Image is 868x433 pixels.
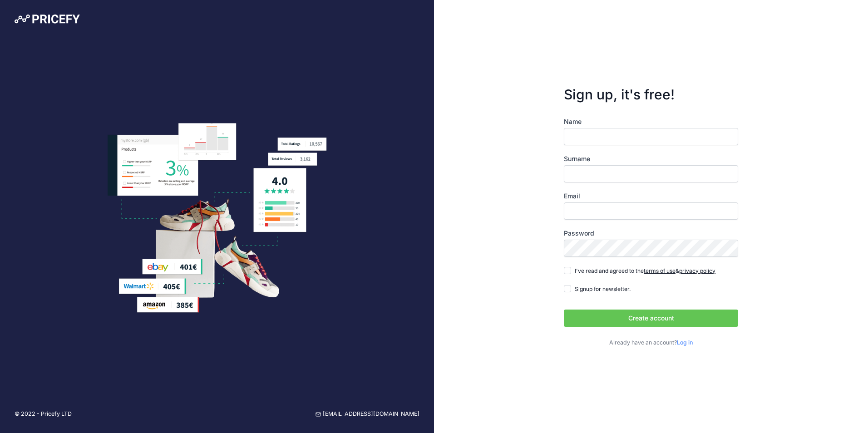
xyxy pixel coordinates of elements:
a: Log in [677,339,693,346]
button: Create account [564,310,738,327]
p: © 2022 - Pricefy LTD [15,410,72,418]
span: Signup for newsletter. [575,285,631,292]
img: Pricefy [15,15,80,24]
label: Surname [564,154,738,163]
label: Password [564,229,738,238]
label: Email [564,192,738,201]
h3: Sign up, it's free! [564,86,738,103]
a: [EMAIL_ADDRESS][DOMAIN_NAME] [316,410,419,418]
p: Already have an account? [564,339,738,347]
span: I've read and agreed to the & [575,267,715,274]
a: privacy policy [679,267,715,274]
label: Name [564,117,738,126]
a: terms of use [644,267,676,274]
